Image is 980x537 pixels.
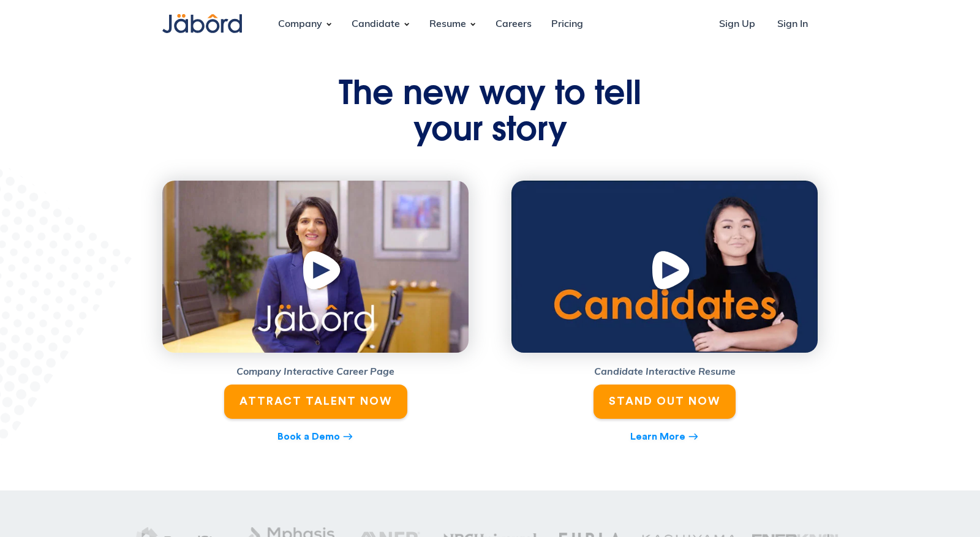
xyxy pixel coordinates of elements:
[511,181,818,353] img: Candidate Thumbnail
[420,8,476,41] div: Resume
[486,8,541,41] a: Careers
[594,385,736,418] a: STAND OUT NOW
[767,8,818,41] a: Sign In
[342,8,410,41] div: Candidate
[268,8,332,41] div: Company
[322,78,658,151] h1: The new way to tell your story
[162,365,469,380] h5: Company Interactive Career Page
[277,429,340,444] div: Book a Demo
[688,429,699,445] div: east
[511,181,818,353] a: open lightbox
[649,249,696,297] img: Play Button
[162,14,242,33] img: Jabord
[630,429,685,444] div: Learn More
[162,181,469,353] a: open lightbox
[162,181,469,353] img: Company Career Page
[277,429,353,445] a: Book a Demoeast
[630,429,699,445] a: Learn Moreeast
[609,394,720,408] div: STAND OUT NOW
[541,8,593,41] a: Pricing
[342,429,353,445] div: east
[511,365,818,380] h5: Candidate Interactive Resume
[224,385,407,418] a: ATTRACT TALENT NOW
[709,8,765,41] a: Sign Up
[300,249,347,297] img: Play Button
[239,394,392,408] div: ATTRACT TALENT NOW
